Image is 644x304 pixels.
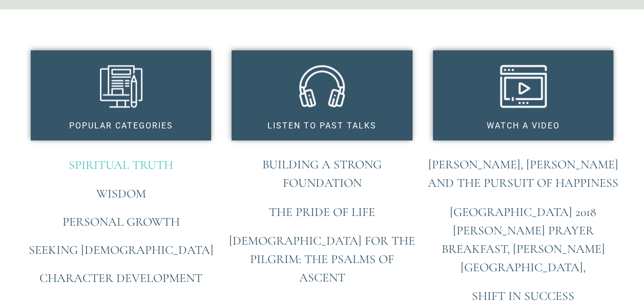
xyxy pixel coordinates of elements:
a: [PERSON_NAME], [PERSON_NAME] and the Pursuit of Happiness [428,157,618,190]
a: [GEOGRAPHIC_DATA] 2018 [PERSON_NAME] Prayer Breakfast, [PERSON_NAME][GEOGRAPHIC_DATA], [441,204,605,274]
a: [DEMOGRAPHIC_DATA] for the Pilgrim: The Psalms of Ascent [229,233,415,285]
a: Wisdom [96,186,146,201]
a: Character Development [39,270,202,285]
h3: Popular categories [41,122,201,130]
h3: Watch a video [443,122,603,130]
h3: Listen to past Talks [242,122,402,130]
a: Seeking [DEMOGRAPHIC_DATA] [29,242,214,257]
a: Personal Growth [63,214,180,229]
a: Spiritual Truth [69,158,173,172]
a: Building A Strong Foundation [262,157,382,190]
a: The Pride of Life [269,204,375,219]
a: Shift in Success [472,288,574,303]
